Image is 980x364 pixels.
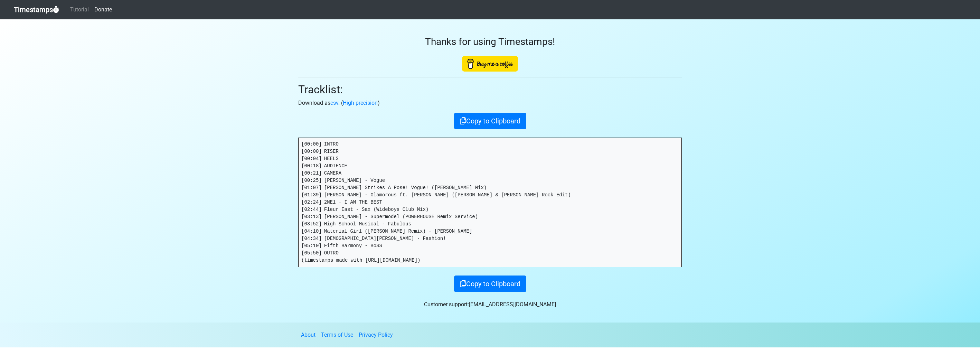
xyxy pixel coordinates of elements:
[301,332,315,338] a: About
[330,100,338,106] a: csv
[454,276,526,292] button: Copy to Clipboard
[298,99,682,107] p: Download as . ( )
[299,138,681,267] pre: [00:00] INTRO [00:00] RISER [00:04] HEELS [00:18] AUDIENCE [00:21] CAMERA [00:25] [PERSON_NAME] -...
[298,83,682,96] h2: Tracklist:
[359,332,393,338] a: Privacy Policy
[67,3,92,17] a: Tutorial
[321,332,353,338] a: Terms of Use
[462,56,518,72] img: Buy Me A Coffee
[298,36,682,48] h3: Thanks for using Timestamps!
[454,113,526,129] button: Copy to Clipboard
[14,3,59,17] a: Timestamps
[92,3,115,17] a: Donate
[343,100,378,106] a: High precision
